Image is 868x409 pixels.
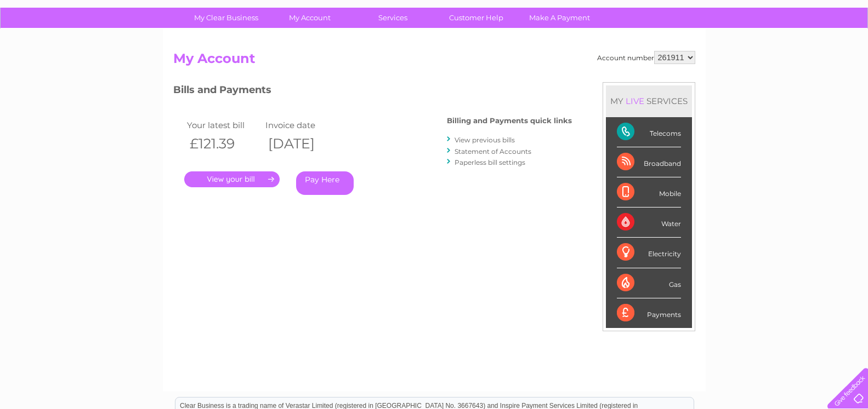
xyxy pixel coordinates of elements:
[773,47,788,55] a: Blog
[184,133,263,155] th: £121.39
[795,47,822,55] a: Contact
[455,158,525,166] a: Paperless bill settings
[263,133,342,155] th: [DATE]
[514,8,605,28] a: Make A Payment
[431,8,521,28] a: Customer Help
[173,82,572,101] h3: Bills and Payments
[184,171,280,187] a: .
[173,51,695,72] h2: My Account
[623,96,646,106] div: LIVE
[606,85,692,117] div: MY SERVICES
[617,268,681,298] div: Gas
[455,136,515,144] a: View previous bills
[264,8,355,28] a: My Account
[348,8,438,28] a: Services
[447,117,572,125] h4: Billing and Payments quick links
[296,171,354,195] a: Pay Here
[597,51,695,64] div: Account number
[181,8,271,28] a: My Clear Business
[661,5,737,19] a: 0333 014 3131
[702,47,727,55] a: Energy
[263,118,342,133] td: Invoice date
[617,147,681,177] div: Broadband
[617,117,681,147] div: Telecoms
[733,47,766,55] a: Telecoms
[617,208,681,238] div: Water
[617,238,681,268] div: Electricity
[184,118,263,133] td: Your latest bill
[617,298,681,328] div: Payments
[832,47,858,55] a: Log out
[30,28,86,62] img: logo.png
[175,6,694,53] div: Clear Business is a trading name of Verastar Limited (registered in [GEOGRAPHIC_DATA] No. 3667643...
[455,147,531,155] a: Statement of Accounts
[617,177,681,208] div: Mobile
[675,47,696,55] a: Water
